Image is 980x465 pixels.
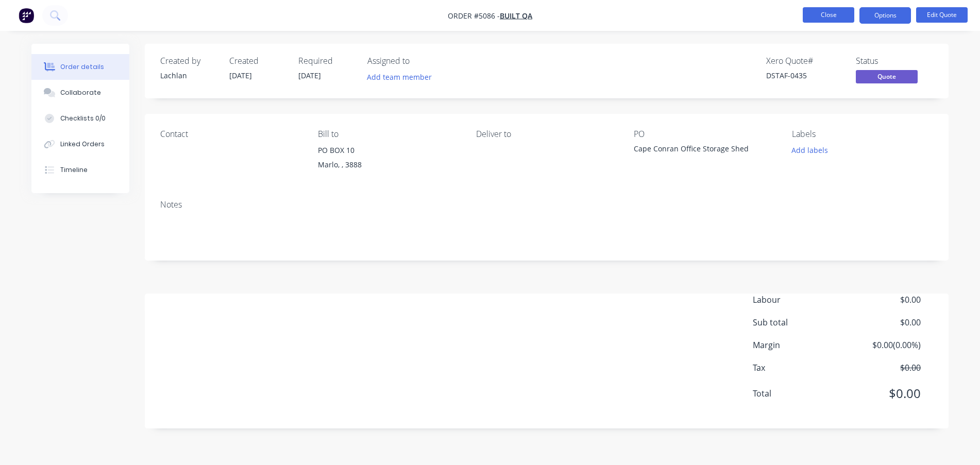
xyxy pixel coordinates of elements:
[31,106,129,131] button: Checklists 0/0
[856,70,918,83] span: Quote
[60,88,101,97] div: Collaborate
[19,8,34,23] img: Factory
[476,129,617,139] div: Deliver to
[753,387,844,400] span: Total
[160,70,217,81] div: Lachlan
[60,62,104,72] div: Order details
[792,129,933,139] div: Labels
[318,158,459,172] div: Marlo, , 3888
[160,56,217,66] div: Created by
[859,7,911,24] button: Options
[634,143,763,158] div: Cape Conran Office Storage Shed
[362,70,437,84] button: Add team member
[367,56,470,66] div: Assigned to
[318,129,459,139] div: Bill to
[753,294,844,306] span: Labour
[298,71,321,80] span: [DATE]
[766,56,843,66] div: Xero Quote #
[229,56,286,66] div: Created
[160,129,301,139] div: Contact
[753,316,844,329] span: Sub total
[856,56,933,66] div: Status
[786,143,833,157] button: Add labels
[844,384,921,403] span: $0.00
[803,7,854,23] button: Close
[634,129,775,139] div: PO
[844,316,921,329] span: $0.00
[844,339,921,351] span: $0.00 ( 0.00 %)
[31,80,129,106] button: Collaborate
[160,200,933,210] div: Notes
[844,361,921,374] span: $0.00
[60,165,88,175] div: Timeline
[318,143,459,176] div: PO BOX 10Marlo, , 3888
[916,7,968,23] button: Edit Quote
[753,361,844,374] span: Tax
[298,56,355,66] div: Required
[500,11,532,21] a: Built QA
[31,54,129,80] button: Order details
[229,71,252,80] span: [DATE]
[367,70,437,84] button: Add team member
[60,114,106,123] div: Checklists 0/0
[31,131,129,157] button: Linked Orders
[318,143,459,158] div: PO BOX 10
[844,294,921,306] span: $0.00
[448,11,500,21] span: Order #5086 -
[31,157,129,183] button: Timeline
[766,70,843,81] div: DSTAF-0435
[753,339,844,351] span: Margin
[60,140,105,149] div: Linked Orders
